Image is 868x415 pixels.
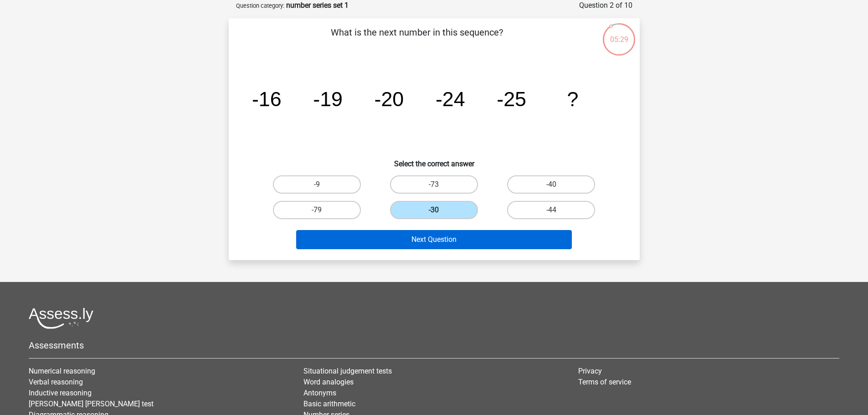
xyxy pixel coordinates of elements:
tspan: ? [567,87,578,110]
a: Word analogies [303,378,354,386]
small: Question category: [236,2,284,9]
h5: Assessments [29,340,839,351]
a: Antonyms [303,389,336,397]
a: Basic arithmetic [303,400,355,408]
a: [PERSON_NAME] [PERSON_NAME] test [29,400,154,408]
label: -44 [507,201,595,219]
label: -9 [273,175,361,194]
label: -79 [273,201,361,219]
a: Situational judgement tests [303,367,392,375]
img: Assessly logo [29,307,93,329]
tspan: -24 [435,87,465,110]
label: -40 [507,175,595,194]
strong: number series set 1 [286,1,349,10]
label: -73 [390,175,478,194]
tspan: -25 [497,87,526,110]
div: 05:29 [602,22,636,45]
a: Numerical reasoning [29,367,95,375]
p: What is the next number in this sequence? [243,26,591,53]
tspan: -20 [374,87,404,110]
button: Next Question [296,230,572,249]
a: Verbal reasoning [29,378,83,386]
a: Privacy [578,367,602,375]
a: Inductive reasoning [29,389,92,397]
h6: Select the correct answer [243,152,625,168]
tspan: -16 [252,87,281,110]
tspan: -19 [313,87,343,110]
a: Terms of service [578,378,631,386]
label: -30 [390,201,478,219]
